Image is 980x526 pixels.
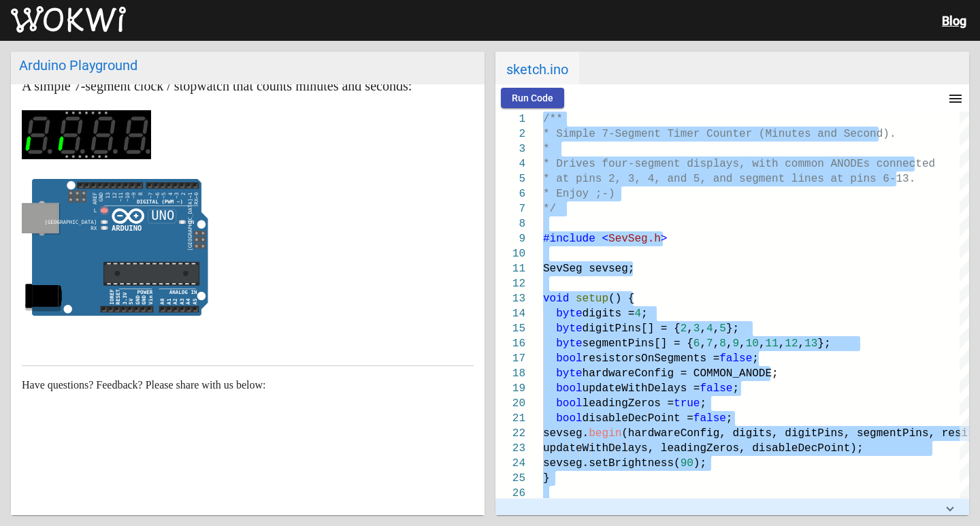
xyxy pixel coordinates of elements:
[732,382,739,395] span: ;
[863,128,896,140] span: ond).
[602,233,608,245] span: <
[700,323,706,335] span: ,
[556,338,582,350] span: byte
[661,233,668,245] span: >
[681,323,687,335] span: 2
[693,323,700,335] span: 3
[713,338,720,350] span: ,
[495,441,525,456] div: 23
[556,367,582,380] span: byte
[719,352,752,365] span: false
[495,127,525,142] div: 2
[495,396,525,411] div: 20
[495,112,525,127] div: 1
[495,231,525,246] div: 9
[693,457,706,470] span: );
[495,411,525,426] div: 21
[817,338,830,350] span: };
[706,338,713,350] span: 7
[495,52,579,84] span: sketch.ino
[634,308,641,320] span: 4
[543,427,589,440] span: sevseg.
[719,338,726,350] span: 8
[752,352,759,365] span: ;
[543,472,550,484] span: }
[687,323,693,335] span: ,
[706,323,713,335] span: 4
[556,308,582,320] span: byte
[681,457,693,470] span: 90
[700,338,706,350] span: ,
[495,321,525,336] div: 15
[543,263,634,275] span: SevSeg sevseg;
[583,352,720,365] span: resistorsOnSegments =
[495,201,525,216] div: 7
[583,412,693,425] span: disableDecPoint =
[726,338,733,350] span: ,
[583,308,635,320] span: digits =
[576,293,608,305] span: setup
[608,233,661,245] span: SevSeg.h
[583,338,693,350] span: segmentPins[] = {
[495,336,525,351] div: 16
[583,382,700,395] span: updateWithDelays =
[543,173,863,185] span: * at pins 2, 3, 4, and 5, and segment lines at pi
[495,171,525,186] div: 5
[495,157,525,171] div: 4
[739,338,746,350] span: ,
[495,351,525,366] div: 17
[674,397,700,410] span: true
[772,442,863,455] span: ableDecPoint);
[726,412,733,425] span: ;
[700,397,706,410] span: ;
[693,412,726,425] span: false
[746,338,759,350] span: 10
[543,128,863,140] span: * Simple 7-Segment Timer Counter (Minutes and Sec
[583,323,681,335] span: digitPins[] = {
[556,412,582,425] span: bool
[608,293,634,305] span: () {
[759,338,766,350] span: ,
[942,14,966,28] a: Blog
[495,426,525,441] div: 22
[693,338,700,350] span: 6
[495,366,525,381] div: 18
[495,486,525,501] div: 26
[719,323,726,335] span: 5
[495,261,525,276] div: 11
[11,6,126,33] img: Wokwi
[495,186,525,201] div: 6
[543,293,569,305] span: void
[495,276,525,291] div: 12
[556,323,582,335] span: byte
[700,382,732,395] span: false
[583,397,674,410] span: leadingZeros =
[589,427,621,440] span: begin
[779,338,785,350] span: ,
[543,442,772,455] span: updateWithDelays, leadingZeros, dis
[543,188,615,200] span: * Enjoy ;-)
[947,91,964,107] mat-icon: menu
[726,323,739,335] span: };
[501,88,564,108] button: Run Code
[495,456,525,471] div: 24
[495,142,525,157] div: 3
[733,338,740,350] span: 9
[556,352,582,365] span: bool
[495,216,525,231] div: 8
[766,338,779,350] span: 11
[543,233,595,245] span: #include
[785,338,798,350] span: 12
[804,338,817,350] span: 13
[863,158,935,170] span: s connected
[495,291,525,306] div: 13
[621,427,948,440] span: (hardwareConfig, digits, digitPins, segmentPins, r
[863,173,915,185] span: ns 6-13.
[798,338,805,350] span: ,
[19,57,476,73] div: Arduino Playground
[22,379,266,391] span: Have questions? Feedback? Please share with us below:
[543,158,863,170] span: * Drives four-segment displays, with common ANODE
[495,471,525,486] div: 25
[641,308,648,320] span: ;
[495,306,525,321] div: 14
